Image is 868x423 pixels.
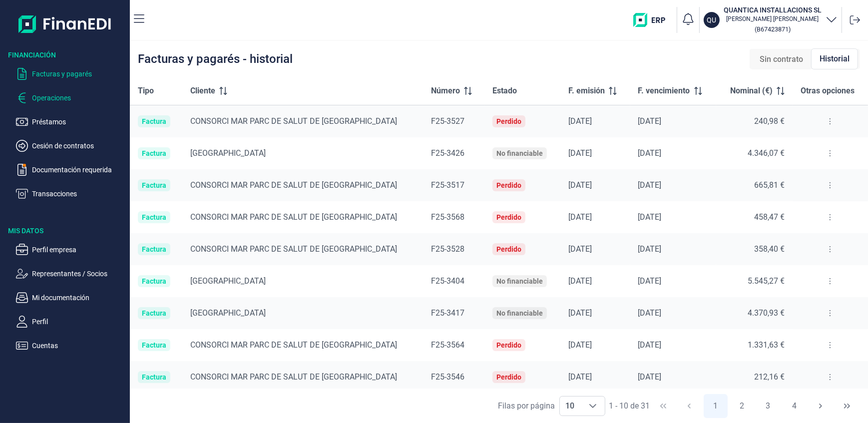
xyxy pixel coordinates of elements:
[142,149,166,157] div: Factura
[190,116,397,126] span: CONSORCI MAR PARC DE SALUT DE [GEOGRAPHIC_DATA]
[16,164,126,176] button: Documentación requerida
[820,53,850,65] span: Historial
[32,188,126,200] p: Transacciones
[724,15,822,23] p: [PERSON_NAME] [PERSON_NAME]
[190,340,397,350] span: CONSORCI MAR PARC DE SALUT DE [GEOGRAPHIC_DATA]
[754,372,785,382] span: 212,16 €
[748,340,785,350] span: 1.331,63 €
[190,148,266,158] span: [GEOGRAPHIC_DATA]
[638,340,709,350] div: [DATE]
[638,308,709,318] div: [DATE]
[190,308,266,318] span: [GEOGRAPHIC_DATA]
[16,316,126,328] button: Perfil
[190,180,397,190] span: CONSORCI MAR PARC DE SALUT DE [GEOGRAPHIC_DATA]
[748,308,785,318] span: 4.370,93 €
[809,394,833,418] button: Next Page
[707,15,717,25] p: QU
[496,341,521,349] div: Perdido
[16,340,126,352] button: Cuentas
[431,212,464,222] span: F25-3568
[32,140,126,152] p: Cesión de contratos
[16,92,126,104] button: Operaciones
[638,116,709,126] div: [DATE]
[638,148,709,158] div: [DATE]
[16,140,126,152] button: Cesión de contratos
[609,402,650,410] span: 1 - 10 de 31
[568,180,622,190] div: [DATE]
[138,53,293,65] div: Facturas y pagarés - historial
[568,244,622,254] div: [DATE]
[492,85,517,97] span: Estado
[748,276,785,286] span: 5.545,27 €
[755,25,791,33] small: Copiar cif
[431,372,464,382] span: F25-3546
[704,5,838,35] button: QUQUANTICA INSTALLACIONS SL[PERSON_NAME] [PERSON_NAME](B67423871)
[32,316,126,328] p: Perfil
[748,148,785,158] span: 4.346,07 €
[496,149,543,157] div: No financiable
[638,244,709,254] div: [DATE]
[568,308,622,318] div: [DATE]
[638,212,709,222] div: [DATE]
[756,394,780,418] button: Page 3
[811,48,858,69] div: Historial
[496,245,521,253] div: Perdido
[16,116,126,128] button: Préstamos
[568,212,622,222] div: [DATE]
[142,245,166,253] div: Factura
[835,394,859,418] button: Last Page
[32,340,126,352] p: Cuentas
[754,244,785,254] span: 358,40 €
[568,340,622,350] div: [DATE]
[142,341,166,349] div: Factura
[32,292,126,304] p: Mi documentación
[704,394,728,418] button: Page 1
[431,340,464,350] span: F25-3564
[496,117,521,125] div: Perdido
[431,85,460,97] span: Número
[142,373,166,381] div: Factura
[498,400,555,412] div: Filas por página
[724,5,822,15] h3: QUANTICA INSTALLACIONS SL
[754,116,785,126] span: 240,98 €
[32,244,126,256] p: Perfil empresa
[16,268,126,280] button: Representantes / Socios
[560,397,581,416] span: 10
[730,85,773,97] span: Nominal (€)
[801,85,855,97] span: Otras opciones
[142,181,166,189] div: Factura
[568,116,622,126] div: [DATE]
[32,68,126,80] p: Facturas y pagarés
[638,372,709,382] div: [DATE]
[783,394,807,418] button: Page 4
[32,268,126,280] p: Representantes / Socios
[32,92,126,104] p: Operaciones
[431,244,464,254] span: F25-3528
[16,188,126,200] button: Transacciones
[142,117,166,125] div: Factura
[138,85,154,97] span: Tipo
[568,276,622,286] div: [DATE]
[496,181,521,189] div: Perdido
[190,372,397,382] span: CONSORCI MAR PARC DE SALUT DE [GEOGRAPHIC_DATA]
[32,116,126,128] p: Préstamos
[638,85,690,97] span: F. vencimiento
[754,212,785,222] span: 458,47 €
[431,116,464,126] span: F25-3527
[651,394,675,418] button: First Page
[496,373,521,381] div: Perdido
[431,276,464,286] span: F25-3404
[190,212,397,222] span: CONSORCI MAR PARC DE SALUT DE [GEOGRAPHIC_DATA]
[16,244,126,256] button: Perfil empresa
[496,309,543,317] div: No financiable
[496,277,543,285] div: No financiable
[638,180,709,190] div: [DATE]
[633,13,673,27] img: erp
[568,372,622,382] div: [DATE]
[16,292,126,304] button: Mi documentación
[142,309,166,317] div: Factura
[431,308,464,318] span: F25-3417
[568,148,622,158] div: [DATE]
[142,213,166,221] div: Factura
[190,85,215,97] span: Cliente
